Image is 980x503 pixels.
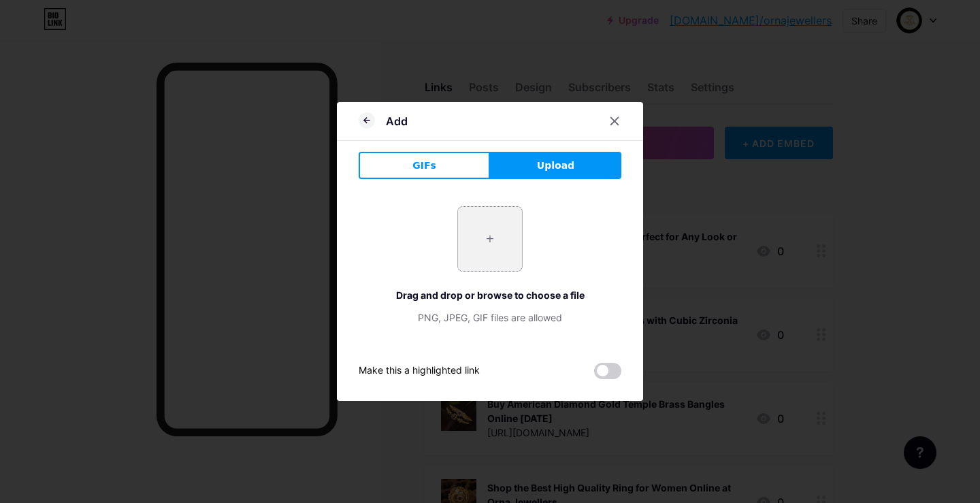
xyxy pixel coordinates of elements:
[537,159,574,173] span: Upload
[386,113,408,129] div: Add
[490,152,621,179] button: Upload
[412,159,436,173] span: GIFs
[359,288,621,302] div: Drag and drop or browse to choose a file
[359,152,490,179] button: GIFs
[359,310,621,325] div: PNG, JPEG, GIF files are allowed
[359,363,480,379] div: Make this a highlighted link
